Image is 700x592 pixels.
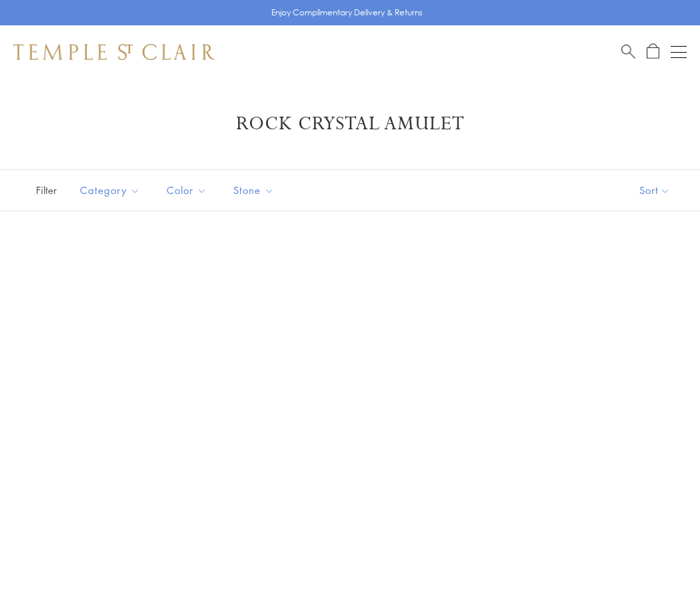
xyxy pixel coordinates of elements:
[647,43,659,60] a: Open Shopping Bag
[223,175,284,205] button: Stone
[271,6,423,19] p: Enjoy Complimentary Delivery & Returns
[609,170,700,211] button: Show sort by
[227,182,284,199] span: Stone
[73,182,150,199] span: Category
[160,182,217,199] span: Color
[157,175,217,205] button: Color
[70,175,150,205] button: Category
[671,44,687,60] button: Open navigation
[33,112,667,136] h1: Rock Crystal Amulet
[13,44,215,60] img: Temple St. Clair
[621,43,635,60] a: Search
